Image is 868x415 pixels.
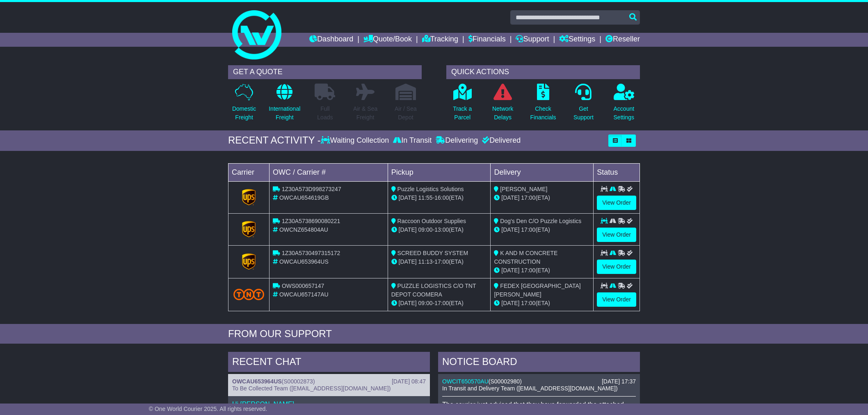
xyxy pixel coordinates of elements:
[282,186,341,192] span: 1Z30A573D998273247
[391,258,487,266] div: - (ETA)
[391,226,487,234] div: - (ETA)
[228,65,422,79] div: GET A QUOTE
[391,136,434,145] div: In Transit
[605,33,640,47] a: Reseller
[501,300,519,306] span: [DATE]
[228,352,430,374] div: RECENT CHAT
[434,258,449,265] span: 17:00
[397,250,468,256] span: SCREED BUDDY SYSTEM
[269,105,300,122] p: International Freight
[228,135,321,146] div: RECENT ACTIVITY -
[491,163,594,181] td: Delivery
[446,65,640,79] div: QUICK ACTIONS
[391,194,487,202] div: - (ETA)
[530,105,556,122] p: Check Financials
[494,299,590,308] div: (ETA)
[232,385,391,392] span: To Be Collected Team ([EMAIL_ADDRESS][DOMAIN_NAME])
[233,289,264,300] img: TNT_Domestic.png
[228,328,640,340] div: FROM OUR SUPPORT
[492,105,513,122] p: Network Delays
[279,291,329,298] span: OWCAU657147AU
[494,194,590,202] div: (ETA)
[279,226,328,233] span: OWCNZ654804AU
[573,83,594,126] a: GetSupport
[282,283,324,289] span: OWS000657147
[397,218,466,224] span: Raccoon Outdoor Supplies
[521,226,535,233] span: 17:00
[353,105,377,122] p: Air & Sea Freight
[594,163,640,181] td: Status
[270,163,388,181] td: OWC / Carrier #
[309,33,353,47] a: Dashboard
[442,385,618,392] span: In Transit and Delivery Team ([EMAIL_ADDRESS][DOMAIN_NAME])
[395,105,417,122] p: Air / Sea Depot
[559,33,595,47] a: Settings
[453,105,472,122] p: Track a Parcel
[494,283,580,298] span: FEDEX [GEOGRAPHIC_DATA][PERSON_NAME]
[530,83,557,126] a: CheckFinancials
[397,186,464,192] span: Puzzle Logistics Solutions
[232,83,256,126] a: DomesticFreight
[521,300,535,306] span: 17:00
[268,83,301,126] a: InternationalFreight
[501,194,519,201] span: [DATE]
[392,378,426,385] div: [DATE] 08:47
[232,400,426,408] p: Hi [PERSON_NAME],
[228,163,270,181] td: Carrier
[363,33,412,47] a: Quote/Book
[500,218,581,224] span: Dog's Den C/O Puzzle Logistics
[434,226,449,233] span: 13:00
[492,83,514,126] a: NetworkDelays
[613,83,635,126] a: AccountSettings
[399,300,417,306] span: [DATE]
[597,292,636,307] a: View Order
[434,300,449,306] span: 17:00
[494,250,557,265] span: K AND M CONCRETE CONSTRUCTION
[501,267,519,274] span: [DATE]
[283,378,313,385] span: S00002873
[434,194,449,201] span: 16:00
[232,105,256,122] p: Domestic Freight
[614,105,635,122] p: Account Settings
[321,136,391,145] div: Waiting Collection
[480,136,521,145] div: Delivered
[573,105,594,122] p: Get Support
[521,194,535,201] span: 17:00
[279,194,329,201] span: OWCAU654619GB
[597,260,636,274] a: View Order
[434,136,480,145] div: Delivering
[468,33,506,47] a: Financials
[399,258,417,265] span: [DATE]
[279,258,329,265] span: OWCAU653964US
[391,299,487,308] div: - (ETA)
[501,226,519,233] span: [DATE]
[282,250,340,256] span: 1Z30A5730497315172
[418,300,433,306] span: 09:00
[232,378,282,385] a: OWCAU653964US
[422,33,458,47] a: Tracking
[418,258,433,265] span: 11:13
[388,163,491,181] td: Pickup
[149,406,267,412] span: © One World Courier 2025. All rights reserved.
[521,267,535,274] span: 17:00
[315,105,335,122] p: Full Loads
[491,378,520,385] span: S00002980
[399,194,417,201] span: [DATE]
[282,218,340,224] span: 1Z30A5738690080221
[494,226,590,234] div: (ETA)
[516,33,549,47] a: Support
[242,253,256,270] img: GetCarrierServiceLogo
[438,352,640,374] div: NOTICE BOARD
[442,378,489,385] a: OWCIT650570AU
[500,186,547,192] span: [PERSON_NAME]
[418,226,433,233] span: 09:00
[391,283,476,298] span: PUZZLE LOGISTICS C/O TNT DEPOT COOMERA
[442,378,636,385] div: ( )
[418,194,433,201] span: 11:55
[452,83,472,126] a: Track aParcel
[242,221,256,237] img: GetCarrierServiceLogo
[399,226,417,233] span: [DATE]
[602,378,636,385] div: [DATE] 17:37
[494,266,590,275] div: (ETA)
[232,378,426,385] div: ( )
